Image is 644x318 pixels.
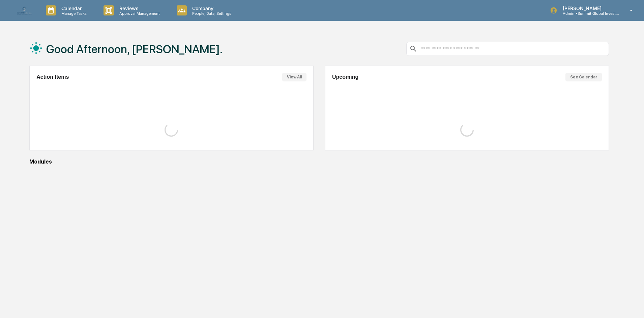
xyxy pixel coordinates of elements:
button: See Calendar [565,73,602,81]
p: Approval Management [114,11,163,16]
div: Modules [29,158,609,165]
p: [PERSON_NAME] [557,5,620,11]
p: Calendar [56,5,90,11]
p: Company [187,5,235,11]
h2: Action Items [36,74,69,80]
h1: Good Afternoon, [PERSON_NAME]. [46,42,223,56]
p: Manage Tasks [56,11,90,16]
button: View All [282,73,306,81]
h2: Upcoming [332,74,358,80]
p: Admin • Summit Global Investments [557,11,620,16]
p: Reviews [114,5,163,11]
img: logo [16,5,32,15]
p: People, Data, Settings [187,11,235,16]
